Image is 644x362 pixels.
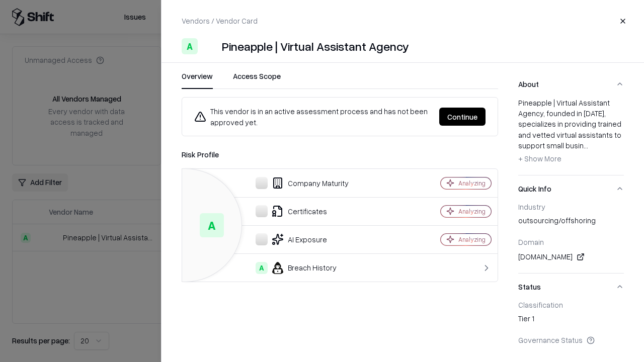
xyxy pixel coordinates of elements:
p: Vendors / Vendor Card [182,16,258,26]
div: Risk Profile [182,148,498,160]
div: Certificates [190,205,406,217]
button: Continue [439,108,486,126]
button: About [518,71,624,98]
div: Analyzing [458,235,486,244]
div: Tier 1 [518,313,624,327]
span: ... [584,141,588,150]
div: [DOMAIN_NAME] [518,251,624,263]
button: Overview [182,71,213,89]
button: Access Scope [233,71,281,89]
button: Status [518,274,624,300]
div: Governance Status [518,335,624,344]
div: A [256,262,268,274]
div: This vendor is in an active assessment process and has not been approved yet. [194,106,431,128]
button: + Show More [518,151,561,167]
div: Industry [518,202,624,211]
div: Classification [518,300,624,309]
div: Quick Info [518,202,624,273]
div: Breach History [190,262,406,274]
button: Quick Info [518,175,624,202]
div: Analyzing [458,207,486,216]
span: + Show More [518,154,561,163]
div: AI Exposure [190,233,406,245]
div: About [518,98,624,175]
div: Pineapple | Virtual Assistant Agency [222,38,409,54]
div: Analyzing [458,179,486,188]
div: Company Maturity [190,177,406,189]
div: Pineapple | Virtual Assistant Agency, founded in [DATE], specializes in providing trained and vet... [518,98,624,167]
div: A [182,38,198,54]
img: Pineapple | Virtual Assistant Agency [202,38,218,54]
div: A [200,213,224,237]
div: outsourcing/offshoring [518,215,624,229]
div: Domain [518,237,624,246]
